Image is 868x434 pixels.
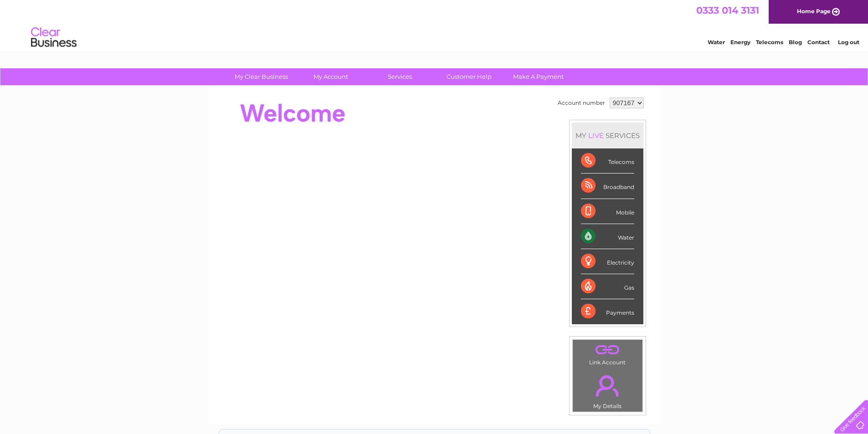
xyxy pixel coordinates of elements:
div: Mobile [581,199,634,224]
a: Water [708,39,725,46]
div: Water [581,224,634,249]
a: My Clear Business [224,68,299,85]
div: Clear Business is a trading name of Verastar Limited (registered in [GEOGRAPHIC_DATA] No. 3667643... [219,5,650,44]
a: Contact [807,39,830,46]
img: logo.png [31,24,77,51]
a: Log out [838,39,859,46]
a: 0333 014 3131 [696,5,759,16]
div: LIVE [586,131,606,140]
a: . [575,342,640,358]
td: Link Account [572,339,643,368]
a: . [575,370,640,402]
td: Account number [555,95,607,111]
td: My Details [572,368,643,412]
a: Customer Help [431,68,507,85]
div: Gas [581,274,634,299]
a: Make A Payment [501,68,576,85]
a: Energy [730,39,750,46]
a: Services [362,68,437,85]
a: Blog [789,39,802,46]
div: Electricity [581,249,634,274]
div: Broadband [581,174,634,199]
a: Telecoms [756,39,783,46]
div: Telecoms [581,148,634,174]
div: MY SERVICES [572,123,643,148]
div: Payments [581,299,634,324]
a: My Account [293,68,368,85]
